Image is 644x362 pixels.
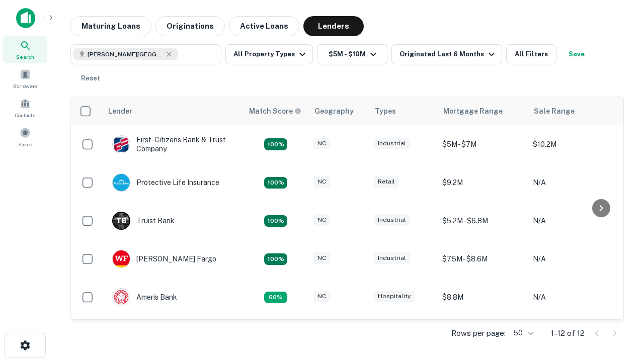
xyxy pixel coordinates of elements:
[528,125,618,163] td: $10.2M
[314,105,354,117] div: Geography
[374,138,410,149] div: Industrial
[551,327,585,339] p: 1–12 of 12
[74,68,107,88] button: Reset
[528,240,618,278] td: N/A
[374,291,415,302] div: Hospitality
[264,292,287,304] div: Matching Properties: 1, hasApolloMatch: undefined
[437,316,528,354] td: $9.2M
[16,53,34,61] span: Search
[303,16,364,36] button: Lenders
[528,202,618,240] td: N/A
[528,316,618,354] td: N/A
[437,278,528,316] td: $8.8M
[264,177,287,189] div: Matching Properties: 2, hasApolloMatch: undefined
[506,44,556,64] button: All Filters
[18,140,33,148] span: Saved
[528,97,618,125] th: Sale Range
[16,8,35,28] img: capitalize-icon.png
[70,16,151,36] button: Maturing Loans
[113,250,130,267] img: picture
[313,176,330,188] div: NC
[308,97,369,125] th: Geography
[313,138,330,149] div: NC
[317,44,387,64] button: $5M - $10M
[560,44,593,64] button: Save your search to get updates of matches that match your search criteria.
[528,278,618,316] td: N/A
[313,214,330,226] div: NC
[116,216,126,226] p: T B
[374,214,410,226] div: Industrial
[264,215,287,227] div: Matching Properties: 3, hasApolloMatch: undefined
[229,16,299,36] button: Active Loans
[15,111,35,119] span: Contacts
[3,123,47,150] a: Saved
[3,36,47,63] a: Search
[391,44,502,64] button: Originated Last 6 Months
[399,48,498,60] div: Originated Last 6 Months
[108,105,132,117] div: Lender
[437,240,528,278] td: $7.5M - $8.6M
[112,212,175,230] div: Truist Bank
[437,163,528,202] td: $9.2M
[313,291,330,302] div: NC
[3,94,47,121] a: Contacts
[113,174,130,191] img: picture
[88,50,163,59] span: [PERSON_NAME][GEOGRAPHIC_DATA], [GEOGRAPHIC_DATA]
[264,253,287,265] div: Matching Properties: 2, hasApolloMatch: undefined
[112,135,233,153] div: First-citizens Bank & Trust Company
[112,250,216,268] div: [PERSON_NAME] Fargo
[594,249,644,298] iframe: Chat Widget
[102,97,243,125] th: Lender
[264,138,287,150] div: Matching Properties: 2, hasApolloMatch: undefined
[451,327,506,339] p: Rows per page:
[112,288,177,306] div: Ameris Bank
[443,105,503,117] div: Mortgage Range
[375,105,396,117] div: Types
[437,202,528,240] td: $5.2M - $6.8M
[112,173,219,192] div: Protective Life Insurance
[249,106,301,117] div: Capitalize uses an advanced AI algorithm to match your search with the best lender. The match sco...
[243,97,308,125] th: Capitalize uses an advanced AI algorithm to match your search with the best lender. The match sco...
[369,97,437,125] th: Types
[249,106,299,117] h6: Match Score
[374,252,410,264] div: Industrial
[437,97,528,125] th: Mortgage Range
[155,16,225,36] button: Originations
[225,44,313,64] button: All Property Types
[113,289,130,306] img: picture
[113,136,130,153] img: picture
[437,125,528,163] td: $5M - $7M
[374,176,399,188] div: Retail
[3,65,47,92] a: Borrowers
[13,82,37,90] span: Borrowers
[313,252,330,264] div: NC
[528,163,618,202] td: N/A
[534,105,575,117] div: Sale Range
[510,326,535,340] div: 50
